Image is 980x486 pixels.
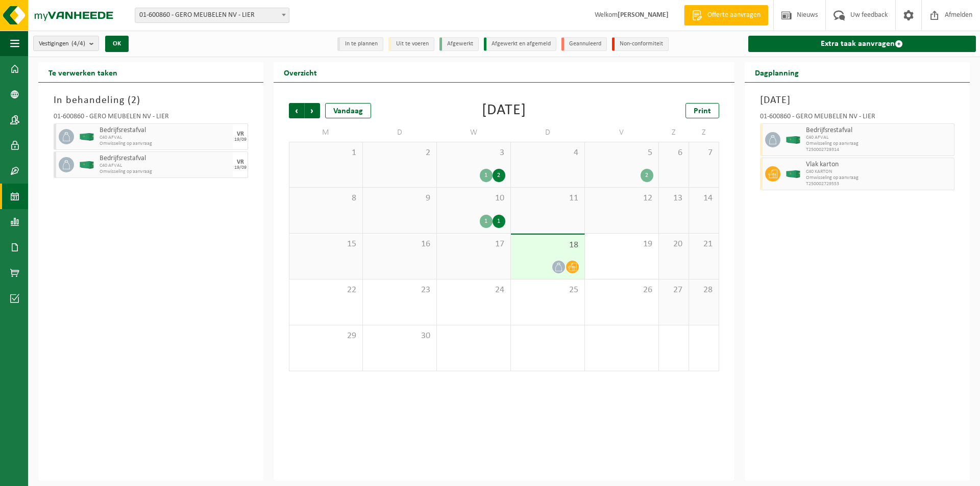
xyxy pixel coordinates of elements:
[806,135,951,141] span: C40 AFVAL
[289,123,363,142] td: M
[71,40,85,47] count: (4/4)
[368,193,431,204] span: 9
[641,169,653,182] div: 2
[442,239,505,250] span: 17
[100,141,230,147] span: Omwisseling op aanvraag
[694,147,714,159] span: 7
[54,93,248,108] h3: In behandeling ( )
[100,169,230,175] span: Omwisseling op aanvraag
[295,193,357,204] span: 8
[105,36,129,52] button: OK
[39,36,85,52] span: Vestigingen
[806,126,951,135] span: Bedrijfsrestafval
[368,330,431,342] span: 30
[388,37,434,51] li: Uit te voeren
[806,181,951,187] span: T250002729553
[590,147,653,159] span: 5
[437,123,511,142] td: W
[79,161,94,169] img: HK-XC-40-GN-00
[760,113,954,123] div: 01-600860 - GERO MEUBELEN NV - LIER
[694,285,714,296] span: 28
[442,147,505,159] span: 3
[100,135,230,141] span: C40 AFVAL
[684,5,768,25] a: Offerte aanvragen
[664,239,683,250] span: 20
[237,131,244,137] div: VR
[806,141,951,147] span: Omwisseling op aanvraag
[368,147,431,159] span: 2
[493,169,505,182] div: 2
[237,159,244,165] div: VR
[806,161,951,169] span: Vlak karton
[664,147,683,159] span: 6
[561,37,607,51] li: Geannuleerd
[618,11,669,19] strong: [PERSON_NAME]
[442,193,505,204] span: 10
[786,170,801,178] img: HK-XC-40-GN-00
[590,239,653,250] span: 19
[694,239,714,250] span: 21
[482,103,526,118] div: [DATE]
[234,137,247,142] div: 19/09
[337,37,383,51] li: In te plannen
[135,8,289,23] span: 01-600860 - GERO MEUBELEN NV - LIER
[760,93,954,108] h3: [DATE]
[516,285,579,296] span: 25
[484,37,556,51] li: Afgewerkt en afgemeld
[689,123,719,142] td: Z
[590,193,653,204] span: 12
[806,169,951,175] span: C40 KARTON
[368,239,431,250] span: 16
[664,193,683,204] span: 13
[516,147,579,159] span: 4
[439,37,479,51] li: Afgewerkt
[100,155,230,163] span: Bedrijfsrestafval
[79,133,94,141] img: HK-XC-40-GN-00
[745,62,809,82] h2: Dagplanning
[806,147,951,153] span: T250002729314
[748,36,976,52] a: Extra taak aanvragen
[289,103,304,118] span: Vorige
[694,193,714,204] span: 14
[612,37,669,51] li: Non-conformiteit
[480,169,493,182] div: 1
[705,10,763,20] span: Offerte aanvragen
[234,165,247,170] div: 19/09
[305,103,320,118] span: Volgende
[274,62,327,82] h2: Overzicht
[363,123,437,142] td: D
[590,285,653,296] span: 26
[100,163,230,169] span: C40 AFVAL
[368,285,431,296] span: 23
[38,62,128,82] h2: Te verwerken taken
[131,95,137,106] span: 2
[135,8,289,22] span: 01-600860 - GERO MEUBELEN NV - LIER
[659,123,689,142] td: Z
[325,103,371,118] div: Vandaag
[295,239,357,250] span: 15
[295,285,357,296] span: 22
[442,285,505,296] span: 24
[480,215,493,228] div: 1
[511,123,585,142] td: D
[694,107,711,115] span: Print
[295,330,357,342] span: 29
[685,103,719,118] a: Print
[54,113,248,123] div: 01-600860 - GERO MEUBELEN NV - LIER
[516,193,579,204] span: 11
[664,285,683,296] span: 27
[33,36,99,51] button: Vestigingen(4/4)
[585,123,659,142] td: V
[295,147,357,159] span: 1
[493,215,505,228] div: 1
[806,175,951,181] span: Omwisseling op aanvraag
[100,126,230,135] span: Bedrijfsrestafval
[786,136,801,144] img: HK-XC-40-GN-00
[516,240,579,251] span: 18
